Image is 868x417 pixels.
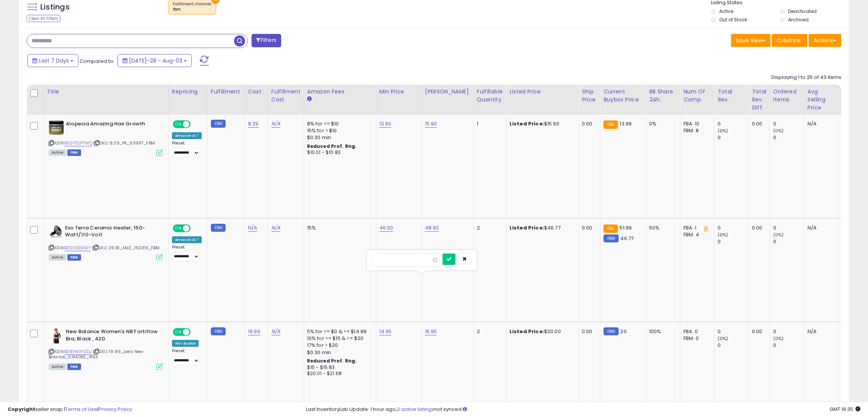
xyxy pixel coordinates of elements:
[719,8,733,14] label: Active
[80,58,115,65] span: Compared to:
[40,2,70,13] h5: Listings
[65,406,97,413] a: Terms of Use
[718,342,749,349] div: 0
[64,140,92,146] a: B007CLP7MQ
[425,120,437,128] a: 15.90
[47,88,166,96] div: Title
[582,120,594,127] div: 0.00
[190,121,202,128] span: OFF
[604,225,618,233] small: FBA
[93,140,155,146] span: | SKU: 8.29_PK_33997_FBM
[248,120,259,128] a: 8.29
[773,88,801,104] div: Ordered Items
[307,149,370,156] div: $10.01 - $10.83
[771,74,841,81] div: Displaying 1 to 25 of 43 items
[477,88,503,104] div: Fulfillable Quantity
[604,327,618,335] small: FBM
[307,143,357,149] b: Reduced Prof. Rng.
[307,370,370,377] div: $20.01 - $21.68
[807,225,833,231] div: N/A
[604,88,643,104] div: Current Buybox Price
[271,120,280,128] a: N/A
[773,128,784,134] small: (0%)
[718,134,749,141] div: 0
[129,57,182,64] span: [DATE]-28 - Aug-03
[8,406,35,413] strong: Copyright
[649,120,674,127] div: 0%
[379,328,392,335] a: 14.95
[719,16,747,23] label: Out of Stock
[99,406,132,413] a: Privacy Policy
[718,120,749,127] div: 0
[683,120,709,127] div: FBA: 10
[773,342,804,349] div: 0
[718,328,749,335] div: 0
[621,328,627,335] span: 20
[307,364,370,371] div: $15 - $15.83
[510,120,573,127] div: $15.90
[307,134,370,141] div: $0.30 min
[807,120,833,127] div: N/A
[190,225,202,231] span: OFF
[379,224,393,232] a: 46.00
[604,234,618,242] small: FBM
[271,328,280,335] a: N/A
[649,328,674,335] div: 100%
[731,34,771,47] button: Save View
[67,149,81,156] span: FBM
[649,225,674,231] div: 50%
[621,235,634,242] span: 46.77
[172,88,204,96] div: Repricing
[27,54,78,67] button: Last 7 Days
[477,328,500,335] div: 2
[397,406,434,413] a: 2 active listings
[211,224,226,232] small: FBM
[306,406,860,413] div: Last InventoryLab Update: 1 hour ago, not synced.
[510,328,573,335] div: $20.00
[67,254,81,261] span: FBM
[172,245,202,262] div: Preset:
[173,7,212,12] div: fbm
[173,1,212,13] span: Fulfillment channel :
[425,328,437,335] a: 16.95
[248,328,260,335] a: 19.99
[788,16,809,23] label: Archived
[773,238,804,245] div: 0
[174,329,183,335] span: ON
[683,335,709,342] div: FBM: 0
[172,348,202,366] div: Preset:
[683,328,709,335] div: FBA: 0
[718,238,749,245] div: 0
[49,120,64,136] img: 5164iO7FTsL._SL40_.jpg
[807,328,833,335] div: N/A
[49,225,63,240] img: 41SJtg-1jqL._SL40_.jpg
[604,120,618,129] small: FBA
[510,120,544,127] b: Listed Price:
[307,127,370,134] div: 15% for > $10
[49,149,66,156] span: All listings currently available for purchase on Amazon
[307,96,312,103] small: Amazon Fees.
[66,328,158,344] b: New Balance Women's NB Fortiflow Bra, Black , 42D
[252,34,281,47] button: Filters
[777,37,801,44] span: Columns
[379,88,419,96] div: Min Price
[510,225,573,231] div: $46.77
[752,120,764,127] div: 0.00
[172,141,202,158] div: Preset:
[477,225,500,231] div: 2
[752,225,764,231] div: 0.00
[49,328,163,369] div: ASIN:
[788,8,817,14] label: Deactivated
[718,128,728,134] small: (0%)
[307,342,370,349] div: 17% for > $20
[49,328,64,343] img: 41HjTV34GKS._SL40_.jpg
[718,335,728,342] small: (0%)
[620,224,632,231] span: 51.99
[773,335,784,342] small: (0%)
[64,245,91,251] a: B0002DIAXY
[248,88,265,96] div: Cost
[683,88,711,104] div: Num of Comp.
[307,328,370,335] div: 5% for >= $0 & <= $14.99
[379,120,392,128] a: 13.90
[582,88,597,104] div: Ship Price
